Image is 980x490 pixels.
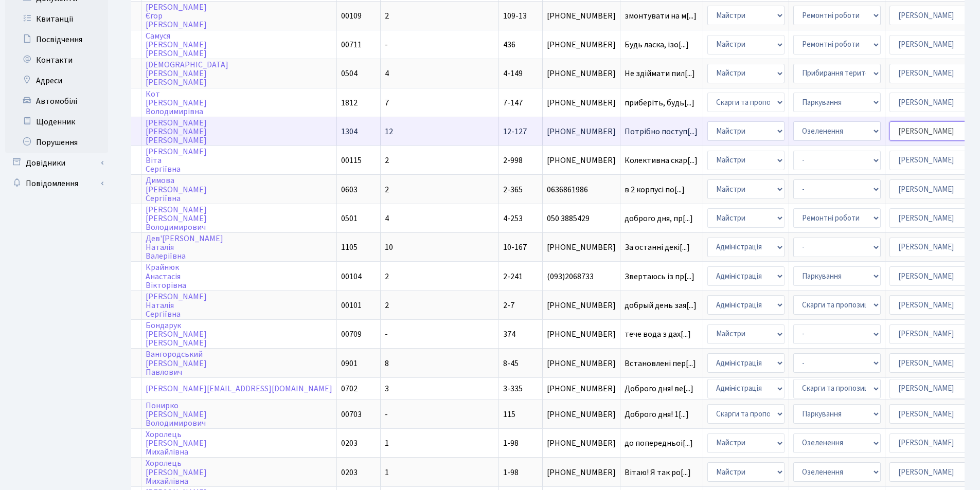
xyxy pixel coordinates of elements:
[146,88,207,117] a: Кот[PERSON_NAME]Володимирівна
[385,68,389,79] span: 4
[146,349,207,378] a: Вангородський[PERSON_NAME]Павлович
[146,383,332,394] a: [PERSON_NAME][EMAIL_ADDRESS][DOMAIN_NAME]
[385,39,388,50] span: -
[625,10,697,22] span: змонтувати на м[...]
[5,50,108,70] a: Контакти
[146,2,207,30] a: [PERSON_NAME]Єгор[PERSON_NAME]
[625,358,696,369] span: Встановлені пер[...]
[341,467,358,478] span: 0203
[625,126,698,137] span: Потрібно поступ[...]
[146,59,228,88] a: [DEMOGRAPHIC_DATA][PERSON_NAME][PERSON_NAME]
[503,39,515,50] span: 436
[547,99,616,107] span: [PHONE_NUMBER]
[503,300,514,311] span: 2-7
[385,329,388,340] span: -
[341,39,362,50] span: 00711
[5,173,108,194] a: Повідомлення
[503,438,519,449] span: 1-98
[547,410,616,419] span: [PHONE_NUMBER]
[146,262,186,291] a: КрайнюкАнастасіяВікторівна
[625,467,691,478] span: Вітаю! Я так ро[...]
[547,439,616,447] span: [PHONE_NUMBER]
[503,383,523,394] span: 3-335
[547,301,616,310] span: [PHONE_NUMBER]
[547,214,616,223] span: 050 3885429
[385,467,389,478] span: 1
[625,97,694,108] span: приберіть, будь[...]
[503,97,523,108] span: 7-147
[341,300,362,311] span: 00101
[385,184,389,195] span: 2
[341,68,358,79] span: 0504
[5,91,108,112] a: Автомобілі
[385,409,388,420] span: -
[503,184,523,195] span: 2-365
[146,429,207,458] a: Хоролець[PERSON_NAME]Михайлівна
[625,213,693,224] span: доброго дня, пр[...]
[146,458,207,487] a: Хоролець[PERSON_NAME]Михайлівна
[341,271,362,282] span: 00104
[146,320,207,349] a: Бондарук[PERSON_NAME][PERSON_NAME]
[625,300,697,311] span: добрый день зая[...]
[341,329,362,340] span: 00709
[385,242,393,253] span: 10
[547,359,616,368] span: [PHONE_NUMBER]
[625,184,685,195] span: в 2 корпусі по[...]
[503,10,527,22] span: 109-13
[547,273,616,281] span: (093)2068733
[5,29,108,50] a: Посвідчення
[5,153,108,173] a: Довідники
[341,213,358,224] span: 0501
[385,383,389,394] span: 3
[625,329,691,340] span: тече вода з дах[...]
[341,242,358,253] span: 1105
[547,186,616,194] span: 0636861986
[547,12,616,20] span: [PHONE_NUMBER]
[146,233,223,262] a: Дев'[PERSON_NAME]НаталіяВалеріївна
[385,10,389,22] span: 2
[146,175,207,204] a: Димова[PERSON_NAME]Сергіївна
[146,204,207,233] a: [PERSON_NAME][PERSON_NAME]Володимирович
[385,271,389,282] span: 2
[503,213,523,224] span: 4-253
[385,155,389,166] span: 2
[341,155,362,166] span: 00115
[503,242,527,253] span: 10-167
[503,329,515,340] span: 374
[341,10,362,22] span: 00109
[146,291,207,320] a: [PERSON_NAME]НаталіяСергіївна
[385,300,389,311] span: 2
[503,155,523,166] span: 2-998
[5,70,108,91] a: Адреси
[625,155,698,166] span: Колективна скар[...]
[625,68,695,79] span: Не здіймати пил[...]
[146,117,207,146] a: [PERSON_NAME][PERSON_NAME][PERSON_NAME]
[547,69,616,78] span: [PHONE_NUMBER]
[341,438,358,449] span: 0203
[5,9,108,29] a: Квитанції
[5,112,108,132] a: Щоденник
[625,39,689,50] span: Будь ласка, ізо[...]
[503,358,519,369] span: 8-45
[625,271,694,282] span: Звертаюсь із пр[...]
[547,468,616,477] span: [PHONE_NUMBER]
[547,243,616,251] span: [PHONE_NUMBER]
[341,358,358,369] span: 0901
[625,409,689,420] span: Доброго дня! 1[...]
[547,156,616,165] span: [PHONE_NUMBER]
[341,126,358,137] span: 1304
[5,132,108,153] a: Порушення
[503,68,523,79] span: 4-149
[341,409,362,420] span: 00703
[547,128,616,136] span: [PHONE_NUMBER]
[146,30,207,59] a: Самуся[PERSON_NAME][PERSON_NAME]
[385,97,389,108] span: 7
[341,97,358,108] span: 1812
[625,438,693,449] span: до попередньоі[...]
[503,126,527,137] span: 12-127
[385,213,389,224] span: 4
[503,271,523,282] span: 2-241
[503,467,519,478] span: 1-98
[341,184,358,195] span: 0603
[385,126,393,137] span: 12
